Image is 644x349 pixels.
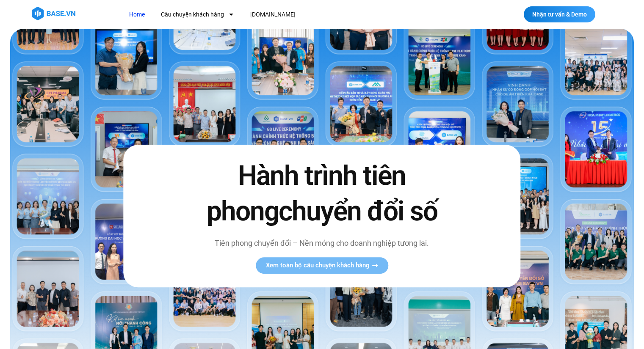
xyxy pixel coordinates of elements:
a: Home [123,7,151,22]
nav: Menu [123,7,451,22]
p: Tiên phong chuyển đổi – Nền móng cho doanh nghiệp tương lai. [188,237,455,249]
span: Xem toàn bộ câu chuyện khách hàng [266,262,370,269]
a: Nhận tư vấn & Demo [524,6,595,22]
a: Xem toàn bộ câu chuyện khách hàng [256,257,388,274]
span: Nhận tư vấn & Demo [532,11,587,17]
a: [DOMAIN_NAME] [244,7,302,22]
h2: Hành trình tiên phong [188,159,455,229]
a: Câu chuyện khách hàng [155,7,240,22]
span: chuyển đổi số [279,195,437,227]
